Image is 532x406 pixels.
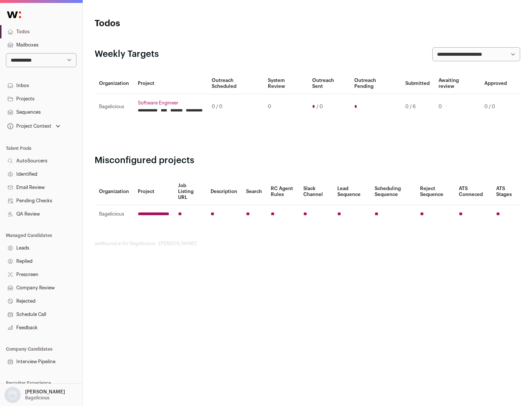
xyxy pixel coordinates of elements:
[416,178,455,205] th: Reject Sequence
[207,73,263,94] th: Outreach Scheduled
[95,241,520,247] footer: wellfound:ai for Bagelicious - [PERSON_NAME]
[95,73,133,94] th: Organization
[206,178,242,205] th: Description
[95,155,520,166] h2: Misconfigured projects
[95,205,133,223] td: Bagelicious
[434,73,480,94] th: Awaiting review
[133,73,207,94] th: Project
[25,389,65,395] p: [PERSON_NAME]
[454,178,491,205] th: ATS Conneced
[333,178,370,205] th: Lead Sequence
[6,123,51,129] div: Project Context
[95,48,159,60] h2: Weekly Targets
[299,178,333,205] th: Slack Channel
[317,104,323,110] span: / 0
[25,395,50,401] p: Bagelicious
[263,73,307,94] th: System Review
[242,178,266,205] th: Search
[350,73,400,94] th: Outreach Pending
[3,7,25,22] img: Wellfound
[480,94,511,120] td: 0 / 0
[174,178,206,205] th: Job Listing URL
[95,94,133,120] td: Bagelicious
[95,178,133,205] th: Organization
[492,178,520,205] th: ATS Stages
[6,121,62,131] button: Open dropdown
[95,18,236,30] h1: Todos
[133,178,174,205] th: Project
[263,94,307,120] td: 0
[207,94,263,120] td: 0 / 0
[138,100,203,106] a: Software Engineer
[480,73,511,94] th: Approved
[3,387,66,403] button: Open dropdown
[4,387,21,403] img: nopic.png
[308,73,350,94] th: Outreach Sent
[401,73,434,94] th: Submitted
[401,94,434,120] td: 0 / 6
[370,178,416,205] th: Scheduling Sequence
[266,178,299,205] th: RC Agent Rules
[434,94,480,120] td: 0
